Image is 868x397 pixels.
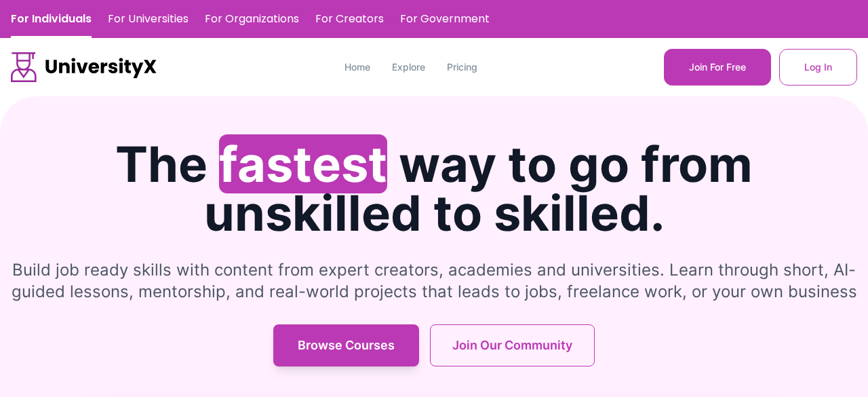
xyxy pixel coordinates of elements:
[11,52,157,82] img: UniversityX
[11,259,857,303] p: Build job ready skills with content from expert creators, academies and universities. Learn throu...
[447,60,477,74] a: Pricing
[11,140,857,238] h1: The way to go from unskilled to skilled.
[664,49,771,86] button: Join For Free
[344,60,370,74] a: Home
[392,60,425,74] a: Explore
[219,134,387,193] span: fastest
[273,324,419,366] button: Browse Courses
[430,324,595,366] button: Join Our Community
[779,49,857,86] button: Log In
